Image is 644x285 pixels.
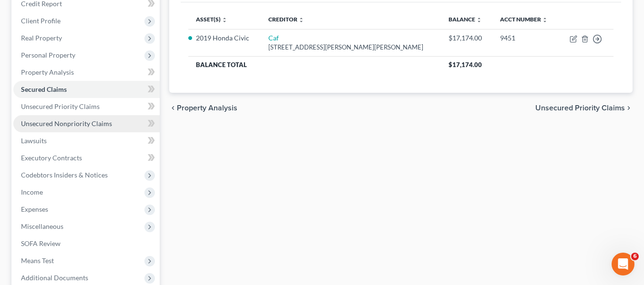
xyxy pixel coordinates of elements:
[542,17,548,23] i: unfold_more
[21,137,47,145] span: Lawsuits
[631,253,639,260] span: 6
[13,64,160,81] a: Property Analysis
[268,34,279,42] a: Caf
[298,17,304,23] i: unfold_more
[21,205,48,213] span: Expenses
[169,104,237,112] button: chevron_left Property Analysis
[268,43,433,52] div: [STREET_ADDRESS][PERSON_NAME][PERSON_NAME]
[169,104,177,112] i: chevron_left
[13,235,160,252] a: SOFA Review
[449,61,482,69] span: $17,174.00
[13,81,160,98] a: Secured Claims
[449,16,482,23] a: Balance unfold_more
[13,115,160,132] a: Unsecured Nonpriority Claims
[500,16,548,23] a: Acct Number unfold_more
[21,102,100,110] span: Unsecured Priority Claims
[21,256,54,265] span: Means Test
[21,188,43,196] span: Income
[222,17,227,23] i: unfold_more
[21,119,112,128] span: Unsecured Nonpriority Claims
[535,104,625,112] span: Unsecured Priority Claims
[500,33,552,43] div: 9451
[13,132,160,149] a: Lawsuits
[21,154,82,162] span: Executory Contracts
[188,56,441,73] th: Balance Total
[268,16,304,23] a: Creditor unfold_more
[535,104,633,112] button: Unsecured Priority Claims chevron_right
[21,51,75,59] span: Personal Property
[21,171,108,179] span: Codebtors Insiders & Notices
[13,98,160,115] a: Unsecured Priority Claims
[21,239,61,247] span: SOFA Review
[13,149,160,167] a: Executory Contracts
[196,16,227,23] a: Asset(s) unfold_more
[476,17,482,23] i: unfold_more
[21,17,61,25] span: Client Profile
[21,274,88,282] span: Additional Documents
[625,104,633,112] i: chevron_right
[21,34,62,42] span: Real Property
[21,68,74,76] span: Property Analysis
[449,33,485,43] div: $17,174.00
[196,33,253,43] li: 2019 Honda Civic
[21,85,67,93] span: Secured Claims
[21,222,63,230] span: Miscellaneous
[612,253,634,275] iframe: Intercom live chat
[177,104,237,112] span: Property Analysis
